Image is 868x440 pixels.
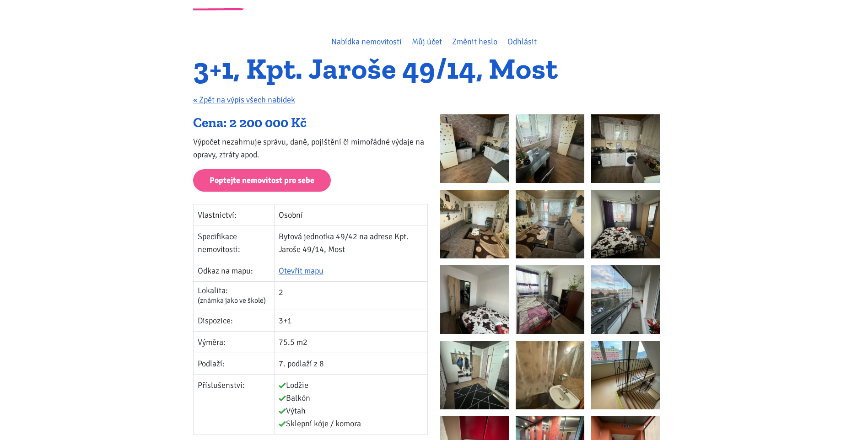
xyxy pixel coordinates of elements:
td: Lodžie Balkón Výtah Sklepní kóje / komora [274,374,427,434]
a: Otevřít mapu [279,266,323,276]
td: Podlaží: [194,353,275,374]
td: Osobní [274,204,427,225]
div: Cena: 2 200 000 Kč [193,114,428,132]
a: Můj účet [412,37,442,47]
td: 2 [274,281,427,310]
h1: 3+1, Kpt. Jaroše 49/14, Most [193,56,675,81]
td: Bytová jednotka 49/42 na adrese Kpt. Jaroše 49/14, Most [274,225,427,260]
td: 75.5 m2 [274,331,427,353]
td: Příslušenství: [194,374,275,434]
td: Specifikace nemovitosti: [194,225,275,260]
td: Vlastnictví: [194,204,275,225]
a: Nabídka nemovitostí [331,37,402,47]
a: « Zpět na výpis všech nabídek [193,95,295,105]
a: Změnit heslo [452,37,497,47]
td: 7. podlaží z 8 [274,353,427,374]
a: Poptejte nemovitost pro sebe [193,169,331,192]
td: Výměra: [194,331,275,353]
td: Lokalita: [194,281,275,310]
p: Výpočet nezahrnuje správu, daně, pojištění či mimořádné výdaje na opravy, ztráty apod. [193,135,428,161]
a: Odhlásit [507,37,537,47]
td: Dispozice: [194,310,275,331]
td: Odkaz na mapu: [194,260,275,281]
td: 3+1 [274,310,427,331]
span: (známka jako ve škole) [198,296,266,305]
